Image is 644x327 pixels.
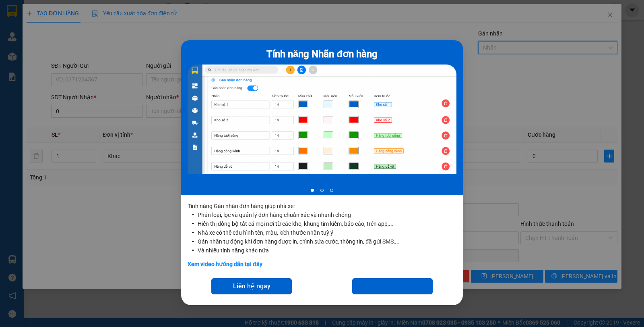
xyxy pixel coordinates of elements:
[181,195,463,278] div: Tính năng Gán nhãn đơn hàng giúp nhà xe:
[198,228,456,237] li: Nhà xe có thể cấu hình tên, màu, kích thước nhãn tuỳ ý
[198,219,456,228] li: Hiển thị đồng bộ tất cả mọi nơi từ các kho, khung tìm kiếm, báo cáo, trên app,...
[188,47,456,62] div: Tính năng Nhãn đơn hàng
[198,237,456,246] li: Gán nhãn tự động khi đơn hàng được in, chỉnh sửa cước, thông tin, đã gửi SMS,...
[377,281,408,291] span: Gọi cho tôi
[311,189,314,192] li: slide item 1
[233,281,270,291] span: Liên hệ ngay
[211,278,292,294] button: Liên hệ ngay
[198,210,456,219] li: Phân loại, lọc và quản lý đơn hàng chuẩn xác và nhanh chóng
[198,246,456,255] li: Và nhiều tính năng khác nữa
[330,189,333,192] li: slide item 3
[188,261,262,267] a: Xem video hướng dẫn tại đây
[320,189,324,192] li: slide item 2
[352,278,433,294] button: Gọi cho tôi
